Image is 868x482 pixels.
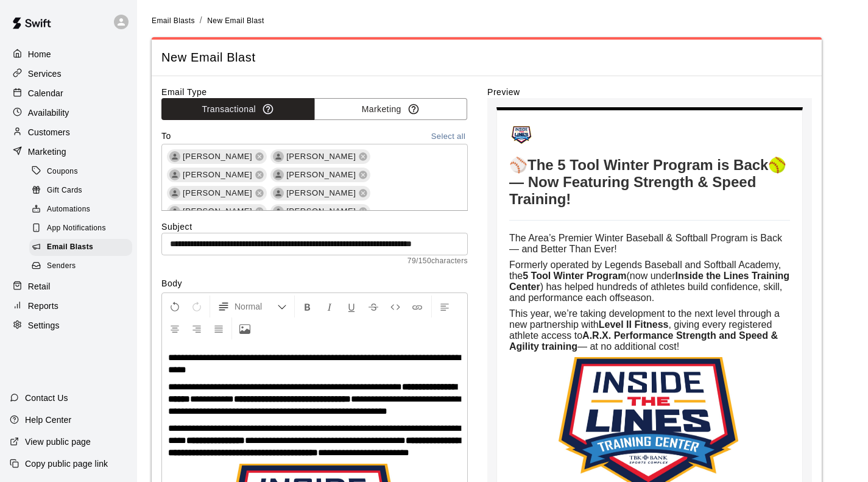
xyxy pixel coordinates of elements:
[281,169,361,181] span: [PERSON_NAME]
[161,221,468,233] label: Subject
[47,241,93,253] span: Email Blasts
[281,187,361,199] span: [PERSON_NAME]
[523,271,626,281] strong: 5 Tool Winter Program
[29,238,137,257] a: Email Blasts
[28,319,60,331] p: Settings
[29,257,137,276] a: Senders
[152,16,195,25] span: Email Blasts
[161,277,468,289] label: Body
[29,181,137,200] a: Gift Cards
[29,163,132,180] div: Coupons
[28,280,51,292] p: Retail
[29,200,137,219] a: Automations
[29,162,137,181] a: Coupons
[319,296,340,317] button: Format Italics
[28,87,63,99] p: Calendar
[10,123,127,141] a: Customers
[167,186,267,200] div: [PERSON_NAME]
[281,151,361,163] span: [PERSON_NAME]
[25,414,71,426] p: Help Center
[167,149,267,164] div: [PERSON_NAME]
[434,296,455,317] button: Left Align
[186,296,207,317] button: Redo
[29,220,132,237] div: App Notifications
[213,296,292,317] button: Formatting Options
[273,169,284,180] div: Brittany Willey
[200,14,202,27] li: /
[25,392,68,404] p: Contact Us
[599,319,669,330] strong: Level II Fitness
[47,185,82,197] span: Gift Cards
[28,146,66,158] p: Marketing
[47,166,78,178] span: Coupons
[273,188,284,199] div: Ashlee Diaz
[25,458,108,470] p: Copy public page link
[509,271,792,292] strong: Inside the Lines Training Center
[10,277,127,296] a: Retail
[208,317,229,339] button: Justify Align
[407,296,428,317] button: Insert Link
[509,308,782,330] span: This year, we’re taking development to the next level through a new partnership with
[341,296,362,317] button: Format Underline
[314,98,468,121] button: Marketing
[10,104,127,122] a: Availability
[363,296,384,317] button: Format Strikethrough
[509,330,780,352] strong: A.R.X. Performance Strength and Speed & Agility training
[161,86,468,98] label: Email Type
[29,219,137,238] a: App Notifications
[167,168,267,182] div: [PERSON_NAME]
[10,84,127,102] div: Calendar
[487,86,812,98] label: Preview
[186,317,207,339] button: Right Align
[207,16,264,25] span: New Email Blast
[47,222,106,235] span: App Notifications
[270,168,370,182] div: [PERSON_NAME]
[178,169,257,181] span: [PERSON_NAME]
[273,151,284,162] div: Barry Hager
[169,206,180,217] div: Stacie Dean
[509,282,785,303] span: ) has helped hundreds of athletes build confidence, skill, and performance each offseason.
[161,98,315,121] button: Transactional
[10,316,127,335] a: Settings
[28,300,58,312] p: Reports
[235,317,255,339] button: Upload Image
[29,258,132,275] div: Senders
[161,130,171,144] label: To
[47,260,76,272] span: Senders
[28,126,70,138] p: Customers
[270,186,370,200] div: [PERSON_NAME]
[10,45,127,63] a: Home
[10,143,127,161] a: Marketing
[47,204,90,216] span: Automations
[169,169,180,180] div: Seth Olson
[577,341,679,352] span: — at no additional cost!
[29,182,132,199] div: Gift Cards
[161,49,812,66] span: New Email Blast
[509,233,785,254] span: The Area’s Premier Winter Baseball & Softball Program is Back — and Better Than Ever!
[509,260,784,281] span: Formerly operated by Legends Baseball and Softball Academy, the
[164,296,185,317] button: Undo
[429,130,468,144] button: Select all
[273,206,284,217] div: Melissa Matlick
[167,204,267,219] div: [PERSON_NAME]
[10,65,127,83] a: Services
[28,68,62,80] p: Services
[28,107,69,119] p: Availability
[270,149,370,164] div: [PERSON_NAME]
[235,300,277,313] span: Normal
[270,204,370,219] div: [PERSON_NAME]
[627,271,676,281] span: (now under
[10,297,127,315] a: Reports
[152,14,853,27] nav: breadcrumb
[169,151,180,162] div: Matthew Furlong
[169,188,180,199] div: Ashley Mills
[385,296,406,317] button: Insert Code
